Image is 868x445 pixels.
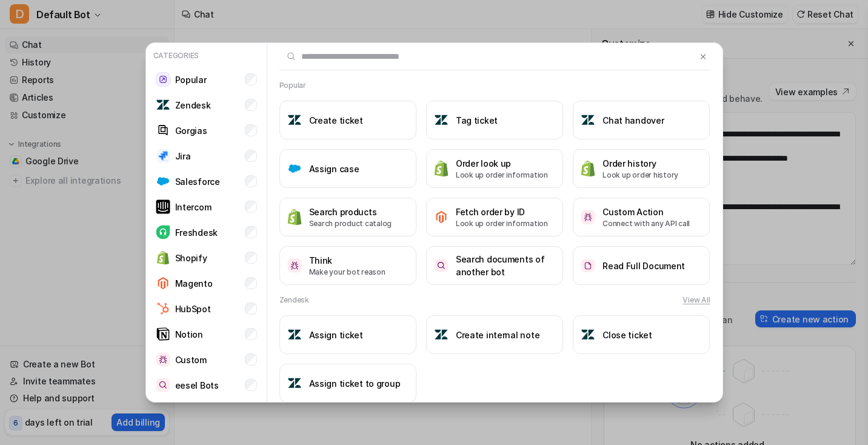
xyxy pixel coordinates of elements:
h3: Assign ticket [309,329,363,341]
h3: Close ticket [603,329,652,341]
h3: Order look up [456,157,548,170]
button: Create internal noteCreate internal note [426,315,563,354]
button: Assign ticket to groupAssign ticket to group [279,364,416,403]
h3: Assign case [309,162,359,175]
img: Assign ticket [287,327,302,342]
button: Assign ticketAssign ticket [279,315,416,354]
button: Close ticketClose ticket [573,315,710,354]
button: Create ticketCreate ticket [279,101,416,139]
img: Create internal note [434,327,449,342]
h3: Search products [309,206,392,218]
button: Fetch order by IDFetch order by IDLook up order information [426,198,563,236]
p: Look up order history [603,170,678,181]
img: Read Full Document [581,259,595,273]
p: Custom [175,353,207,366]
p: Connect with any API call [603,218,690,229]
img: Search documents of another bot [434,259,449,273]
h3: Chat handover [603,114,664,127]
img: Assign ticket to group [287,376,302,390]
img: Tag ticket [434,113,449,127]
p: Jira [175,150,191,162]
p: Categories [151,48,262,64]
button: Custom ActionCustom ActionConnect with any API call [573,198,710,236]
p: Salesforce [175,175,220,188]
img: Fetch order by ID [434,210,449,224]
img: Chat handover [581,113,595,127]
img: Assign case [287,161,302,176]
p: Magento [175,277,213,290]
button: Tag ticketTag ticket [426,101,563,139]
button: Search productsSearch productsSearch product catalog [279,198,416,236]
button: ThinkThinkMake your bot reason [279,246,416,285]
h2: Popular [279,80,306,91]
p: eesel Bots [175,379,219,392]
img: Order look up [434,160,449,176]
button: Order look upOrder look upLook up order information [426,149,563,188]
p: Look up order information [456,218,548,229]
img: Create ticket [287,113,302,127]
h3: Custom Action [603,206,690,218]
img: Think [287,258,302,272]
h3: Read Full Document [603,259,685,272]
button: Chat handoverChat handover [573,101,710,139]
button: Read Full DocumentRead Full Document [573,246,710,285]
h3: Assign ticket to group [309,377,401,390]
img: Search products [287,209,302,225]
button: Search documents of another botSearch documents of another bot [426,246,563,285]
h3: Think [309,254,386,267]
button: Assign caseAssign case [279,149,416,188]
h3: Order history [603,157,678,170]
p: Look up order information [456,170,548,181]
img: Close ticket [581,327,595,342]
img: Order history [581,160,595,176]
p: Make your bot reason [309,267,386,278]
h3: Create ticket [309,114,363,127]
img: Custom Action [581,210,595,224]
p: Popular [175,73,207,86]
p: Freshdesk [175,226,218,239]
button: View All [683,295,710,306]
p: Zendesk [175,99,211,112]
h3: Tag ticket [456,114,498,127]
p: Search product catalog [309,218,392,229]
button: Order historyOrder historyLook up order history [573,149,710,188]
h3: Search documents of another bot [456,253,555,278]
p: Intercom [175,201,212,213]
p: Shopify [175,252,207,264]
h3: Create internal note [456,329,539,341]
p: Gorgias [175,124,207,137]
p: Notion [175,328,203,341]
h2: Zendesk [279,295,309,306]
h3: Fetch order by ID [456,206,548,218]
p: HubSpot [175,303,211,315]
